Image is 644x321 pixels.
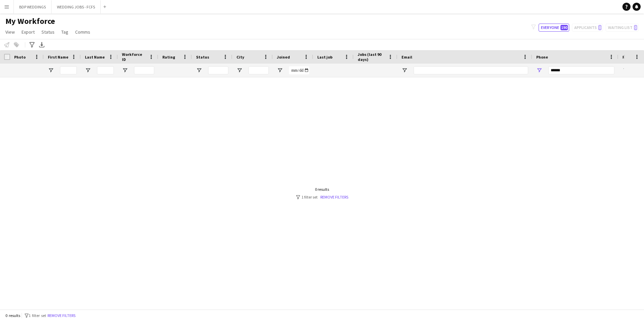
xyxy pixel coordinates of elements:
[48,67,54,73] button: Open Filter Menu
[5,29,15,35] span: View
[85,67,91,73] button: Open Filter Menu
[401,67,408,73] button: Open Filter Menu
[401,55,412,60] span: Email
[29,313,46,318] span: 1 filter set
[277,55,290,60] span: Joined
[560,25,568,30] span: 190
[536,67,542,73] button: Open Filter Menu
[3,28,18,36] a: View
[289,66,309,74] input: Joined Filter Input
[19,28,37,36] a: Export
[22,29,35,35] span: Export
[414,66,528,74] input: Email Filter Input
[162,55,175,60] span: Rating
[97,66,114,74] input: Last Name Filter Input
[5,16,55,26] span: My Workforce
[317,55,332,60] span: Last job
[196,55,209,60] span: Status
[14,0,52,13] button: BDP WEDDINGS
[48,55,68,60] span: First Name
[622,55,636,60] span: Profile
[59,28,71,36] a: Tag
[196,67,202,73] button: Open Filter Menu
[28,41,36,49] app-action-btn: Advanced filters
[296,187,348,192] div: 0 results
[75,29,90,35] span: Comms
[4,54,10,60] input: Column with Header Selection
[134,66,154,74] input: Workforce ID Filter Input
[539,24,569,32] button: Everyone190
[358,52,385,62] span: Jobs (last 90 days)
[122,52,146,62] span: Workforce ID
[548,66,614,74] input: Phone Filter Input
[296,194,348,200] div: 1 filter set
[60,66,77,74] input: First Name Filter Input
[61,29,68,35] span: Tag
[208,66,228,74] input: Status Filter Input
[320,194,348,200] a: Remove filters
[52,0,101,13] button: WEDDING JOBS - FCFS
[536,55,548,60] span: Phone
[85,55,105,60] span: Last Name
[14,55,26,60] span: Photo
[236,55,244,60] span: City
[72,28,93,36] a: Comms
[122,67,128,73] button: Open Filter Menu
[39,28,57,36] a: Status
[236,67,243,73] button: Open Filter Menu
[277,67,283,73] button: Open Filter Menu
[622,67,629,73] button: Open Filter Menu
[46,312,77,319] button: Remove filters
[249,66,269,74] input: City Filter Input
[38,41,46,49] app-action-btn: Export XLSX
[41,29,55,35] span: Status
